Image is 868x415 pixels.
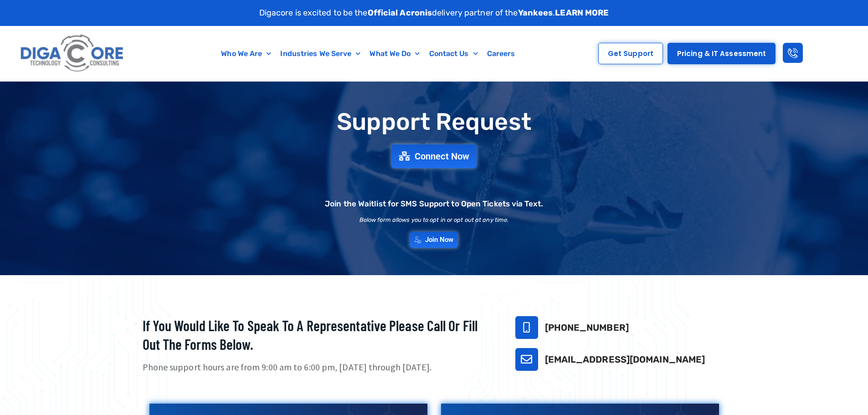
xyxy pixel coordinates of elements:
h1: Support Request [120,109,749,135]
a: 732-646-5725 [515,316,538,339]
h2: Below form allows you to opt in or opt out at any time. [360,217,509,223]
a: [PHONE_NUMBER] [545,322,629,333]
span: Join Now [425,236,454,243]
a: Who We Are [216,43,276,64]
a: Connect Now [391,144,477,168]
strong: Yankees [518,8,553,18]
p: Digacore is excited to be the delivery partner of the . [259,7,609,19]
a: What We Do [365,43,424,64]
strong: Official Acronis [368,8,432,18]
a: [EMAIL_ADDRESS][DOMAIN_NAME] [545,354,705,365]
span: Connect Now [415,152,469,161]
span: Get Support [608,50,653,57]
a: Join Now [410,232,458,248]
nav: Menu [171,43,566,64]
a: support@digacore.com [515,348,538,371]
span: Pricing & IT Assessment [677,50,766,57]
a: LEARN MORE [555,8,609,18]
h2: If you would like to speak to a representative please call or fill out the forms below. [143,316,493,354]
a: Industries We Serve [276,43,365,64]
h2: Join the Waitlist for SMS Support to Open Tickets via Text. [325,200,543,208]
a: Pricing & IT Assessment [668,43,776,64]
a: Careers [483,43,520,64]
p: Phone support hours are from 9:00 am to 6:00 pm, [DATE] through [DATE]. [143,361,493,374]
a: Contact Us [425,43,483,64]
a: Get Support [598,43,663,64]
img: Digacore logo 1 [18,31,127,77]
